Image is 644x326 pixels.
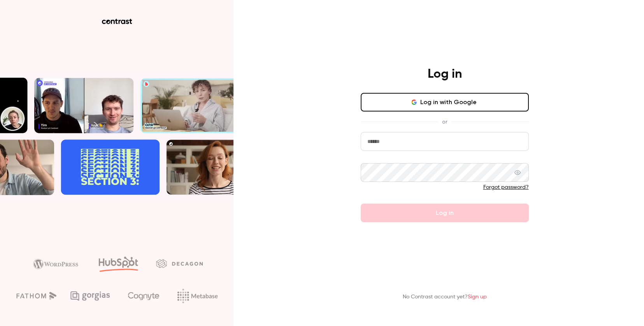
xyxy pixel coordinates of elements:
[483,185,529,190] a: Forgot password?
[428,66,462,82] h4: Log in
[468,294,487,300] a: Sign up
[156,259,203,268] img: decagon
[403,293,487,301] p: No Contrast account yet?
[438,118,451,126] span: or
[361,93,529,112] button: Log in with Google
